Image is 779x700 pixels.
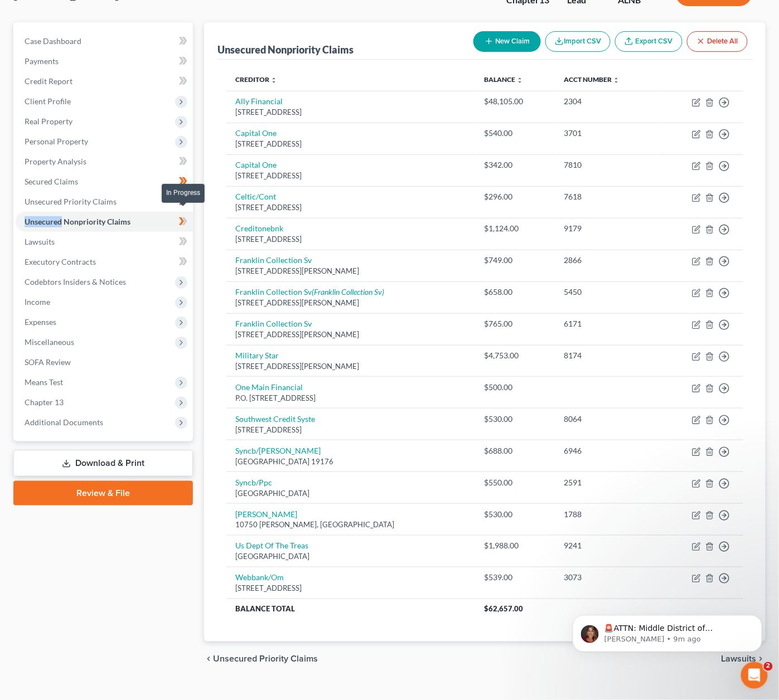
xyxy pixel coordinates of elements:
[25,417,103,427] span: Additional Documents
[235,128,277,138] a: Capital One
[564,477,650,488] div: 2591
[484,318,546,329] div: $765.00
[235,234,466,245] div: [STREET_ADDRESS]
[564,286,650,298] div: 5450
[235,393,466,404] div: P.O. [STREET_ADDRESS]
[25,297,50,307] span: Income
[235,107,466,118] div: [STREET_ADDRESS]
[235,298,466,308] div: [STREET_ADDRESS][PERSON_NAME]
[235,382,303,392] a: One Main Financial
[484,350,546,361] div: $4,753.00
[235,171,466,181] div: [STREET_ADDRESS]
[484,445,546,456] div: $688.00
[16,71,193,91] a: Credit Report
[16,252,193,272] a: Executory Contracts
[484,128,546,139] div: $540.00
[764,662,773,671] span: 2
[25,36,81,46] span: Case Dashboard
[564,318,650,329] div: 6171
[16,212,193,232] a: Unsecured Nonpriority Claims
[235,509,297,519] a: [PERSON_NAME]
[556,592,779,670] iframe: Intercom notifications message
[16,152,193,172] a: Property Analysis
[235,329,466,340] div: [STREET_ADDRESS][PERSON_NAME]
[235,202,466,213] div: [STREET_ADDRESS]
[564,223,650,234] div: 9179
[25,177,78,186] span: Secured Claims
[484,223,546,234] div: $1,124.00
[16,192,193,212] a: Unsecured Priority Claims
[25,217,130,226] span: Unsecured Nonpriority Claims
[16,232,193,252] a: Lawsuits
[484,605,523,614] span: $62,657.00
[235,446,321,455] a: Syncb/[PERSON_NAME]
[484,159,546,171] div: $342.00
[235,266,466,276] div: [STREET_ADDRESS][PERSON_NAME]
[484,382,546,393] div: $500.00
[25,237,55,246] span: Lawsuits
[484,541,546,552] div: $1,988.00
[545,31,611,52] button: Import CSV
[484,286,546,298] div: $658.00
[217,43,354,56] div: Unsecured Nonpriority Claims
[235,414,315,424] a: Southwest Credit Syste
[25,337,74,347] span: Miscellaneous
[235,520,466,531] div: 10750 [PERSON_NAME], [GEOGRAPHIC_DATA]
[25,277,126,286] span: Codebtors Insiders & Notices
[25,137,88,146] span: Personal Property
[564,191,650,202] div: 7618
[25,317,56,327] span: Expenses
[16,352,193,372] a: SOFA Review
[13,481,193,505] a: Review & File
[213,655,318,664] span: Unsecured Priority Claims
[741,662,768,689] iframe: Intercom live chat
[13,450,193,477] a: Download & Print
[235,192,276,201] a: Celtic/Cont
[235,456,466,467] div: [GEOGRAPHIC_DATA] 19176
[235,96,283,106] a: Ally Financial
[235,584,466,594] div: [STREET_ADDRESS]
[235,351,279,360] a: Military Star
[564,509,650,520] div: 1788
[16,172,193,192] a: Secured Claims
[484,414,546,425] div: $530.00
[235,361,466,372] div: [STREET_ADDRESS][PERSON_NAME]
[25,76,72,86] span: Credit Report
[25,377,63,387] span: Means Test
[235,552,466,562] div: [GEOGRAPHIC_DATA]
[16,31,193,51] a: Case Dashboard
[235,319,312,328] a: Franklin Collection Sv
[312,287,384,296] i: (Franklin Collection Sv)
[484,191,546,202] div: $296.00
[484,572,546,584] div: $539.00
[235,223,283,233] a: Creditonebnk
[687,31,748,52] button: Delete All
[235,573,284,582] a: Webbank/Om
[25,116,72,126] span: Real Property
[235,160,277,169] a: Capital One
[270,77,277,84] i: unfold_more
[25,357,71,367] span: SOFA Review
[16,51,193,71] a: Payments
[162,184,205,202] div: In Progress
[615,31,683,52] a: Export CSV
[235,488,466,499] div: [GEOGRAPHIC_DATA]
[235,425,466,435] div: [STREET_ADDRESS]
[516,77,523,84] i: unfold_more
[564,541,650,552] div: 9241
[25,257,96,266] span: Executory Contracts
[25,197,117,206] span: Unsecured Priority Claims
[235,139,466,149] div: [STREET_ADDRESS]
[226,599,475,619] th: Balance Total
[473,31,541,52] button: New Claim
[235,255,312,265] a: Franklin Collection Sv
[484,96,546,107] div: $48,105.00
[564,572,650,584] div: 3073
[564,159,650,171] div: 7810
[25,96,71,106] span: Client Profile
[235,75,277,84] a: Creditor unfold_more
[235,541,308,551] a: Us Dept Of The Treas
